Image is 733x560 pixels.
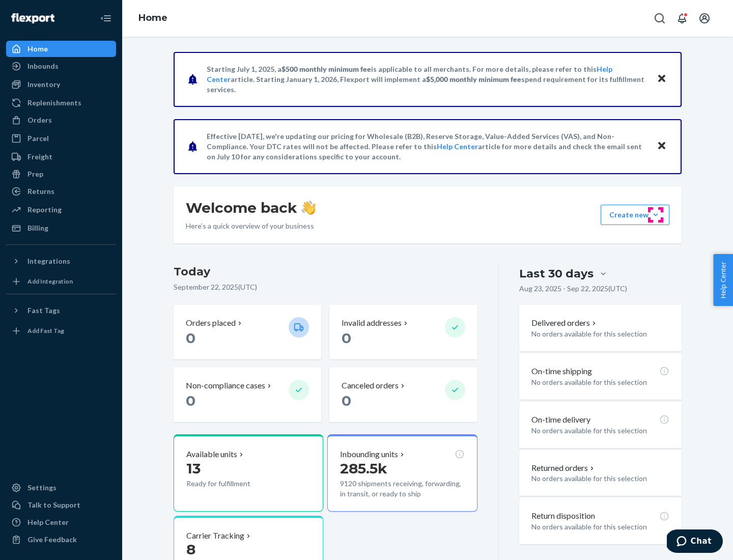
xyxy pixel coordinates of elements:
div: Add Integration [27,277,73,286]
div: Freight [27,152,52,162]
p: 9120 shipments receiving, forwarding, in transit, or ready to ship [340,479,464,499]
button: Give Feedback [6,531,116,548]
h1: Welcome back [186,199,316,217]
button: Open notifications [672,8,692,29]
p: Inbounding units [340,449,398,460]
button: Close [655,72,668,87]
button: Open Search Box [650,8,670,29]
h3: Today [174,264,477,280]
p: Ready for fulfillment [186,479,280,489]
button: Orders placed 0 [174,305,321,359]
a: Inbounds [6,58,116,74]
p: Carrier Tracking [186,530,244,542]
p: No orders available for this selection [531,377,669,387]
button: Create new [601,205,669,225]
p: On-time delivery [531,414,590,426]
a: Replenishments [6,95,116,111]
p: Return disposition [531,510,595,522]
a: Orders [6,112,116,128]
p: Here’s a quick overview of your business [186,221,316,231]
img: Flexport logo [11,13,54,23]
a: Parcel [6,130,116,147]
div: Fast Tags [27,305,60,316]
button: Available units13Ready for fulfillment [174,434,323,512]
a: Help Center [437,142,478,151]
p: Non-compliance cases [186,380,265,391]
button: Close [655,139,668,154]
p: Aug 23, 2025 - Sep 22, 2025 ( UTC ) [519,284,627,294]
button: Open account menu [694,8,715,29]
span: 285.5k [340,460,387,477]
span: 8 [186,541,195,558]
div: Inventory [27,79,60,90]
div: Home [27,44,48,54]
div: Add Fast Tag [27,326,64,335]
button: Help Center [713,254,733,306]
div: Parcel [27,133,49,144]
p: Invalid addresses [342,317,402,329]
button: Canceled orders 0 [329,368,477,422]
span: $500 monthly minimum fee [281,65,371,73]
p: Starting July 1, 2025, a is applicable to all merchants. For more details, please refer to this a... [207,64,647,95]
div: Last 30 days [519,266,594,282]
span: 13 [186,460,201,477]
p: No orders available for this selection [531,426,669,436]
iframe: Opens a widget where you can chat to one of our agents [667,529,723,555]
p: September 22, 2025 ( UTC ) [174,282,477,292]
img: hand-wave emoji [301,201,316,215]
p: Orders placed [186,317,236,329]
p: No orders available for this selection [531,329,669,339]
a: Help Center [6,514,116,530]
ol: breadcrumbs [130,4,176,33]
a: Inventory [6,76,116,93]
span: $5,000 monthly minimum fee [426,75,521,83]
div: Prep [27,169,43,179]
div: Reporting [27,205,62,215]
p: Canceled orders [342,380,399,391]
p: No orders available for this selection [531,473,669,484]
button: Fast Tags [6,302,116,319]
a: Add Integration [6,273,116,290]
span: 0 [342,392,351,409]
div: Returns [27,186,54,197]
p: No orders available for this selection [531,522,669,532]
div: Inbounds [27,61,59,71]
p: Available units [186,449,237,460]
a: Prep [6,166,116,182]
button: Non-compliance cases 0 [174,368,321,422]
div: Help Center [27,517,69,527]
a: Freight [6,149,116,165]
a: Settings [6,480,116,496]
div: Orders [27,115,52,125]
a: Home [138,12,167,23]
p: Effective [DATE], we're updating our pricing for Wholesale (B2B), Reserve Storage, Value-Added Se... [207,131,647,162]
a: Returns [6,183,116,200]
a: Reporting [6,202,116,218]
button: Talk to Support [6,497,116,513]
div: Give Feedback [27,535,77,545]
a: Add Fast Tag [6,323,116,339]
div: Billing [27,223,48,233]
div: Settings [27,483,57,493]
span: 0 [342,329,351,347]
button: Returned orders [531,462,596,474]
p: On-time shipping [531,366,592,377]
span: 0 [186,392,195,409]
div: Talk to Support [27,500,80,510]
button: Delivered orders [531,317,598,329]
button: Integrations [6,253,116,269]
div: Replenishments [27,98,81,108]
a: Billing [6,220,116,236]
button: Close Navigation [96,8,116,29]
div: Integrations [27,256,70,266]
a: Home [6,41,116,57]
button: Inbounding units285.5k9120 shipments receiving, forwarding, in transit, or ready to ship [327,434,477,512]
span: 0 [186,329,195,347]
button: Invalid addresses 0 [329,305,477,359]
